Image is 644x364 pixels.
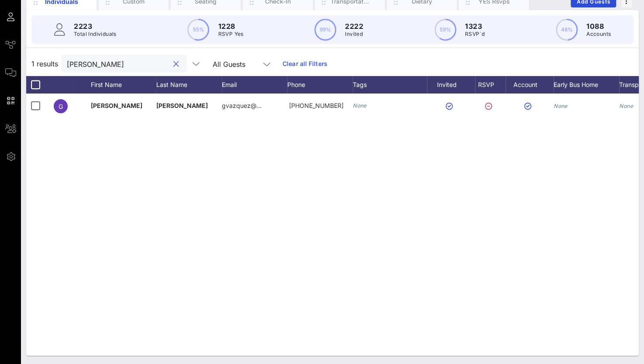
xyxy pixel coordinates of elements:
[282,59,327,69] a: Clear all Filters
[74,30,117,38] p: Total Individuals
[353,76,427,94] div: Tags
[156,76,222,94] div: Last Name
[287,76,353,94] div: Phone
[465,21,485,31] p: 1323
[91,76,156,94] div: First Name
[465,30,485,38] p: RSVP`d
[156,102,208,109] span: [PERSON_NAME]
[222,76,287,94] div: Email
[619,103,633,109] i: None
[59,103,63,110] span: G
[91,102,142,109] span: [PERSON_NAME]
[218,30,243,38] p: RSVP Yes
[173,60,179,69] button: clear icon
[506,76,554,94] div: Account
[586,21,611,31] p: 1088
[345,21,363,31] p: 2222
[218,21,243,31] p: 1228
[353,102,367,109] i: None
[554,76,619,94] div: Early Bus Home
[207,55,277,73] div: All Guests
[31,59,58,69] span: 1 results
[289,102,344,109] span: 845-743-1315
[475,76,506,94] div: RSVP
[586,30,611,38] p: Accounts
[554,103,568,109] i: None
[222,94,262,118] p: gvazquez@…
[345,30,363,38] p: Invited
[427,76,475,94] div: Invited
[213,60,245,68] div: All Guests
[74,21,117,31] p: 2223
